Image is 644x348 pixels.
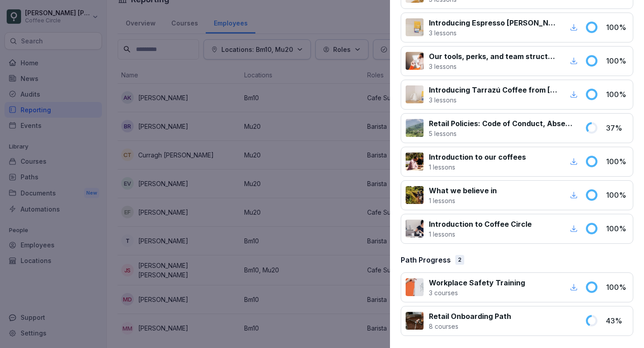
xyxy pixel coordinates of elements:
p: 37 % [606,123,628,133]
p: 1 lessons [429,196,497,205]
p: Our tools, perks, and team structure [429,51,557,62]
p: 100 % [606,89,628,100]
p: 3 lessons [429,95,557,105]
p: 100 % [606,55,628,66]
p: Introduction to Coffee Circle [429,219,532,229]
p: Introduction to our coffees [429,152,526,162]
p: 3 courses [429,288,525,297]
p: 1 lessons [429,162,526,172]
p: 8 courses [429,322,511,331]
p: Workplace Safety Training [429,277,525,288]
p: 100 % [606,156,628,167]
p: 100 % [606,190,628,200]
p: 43 % [606,315,628,326]
p: 100 % [606,223,628,234]
p: Retail Policies: Code of Conduct, Absences & Emergencies [429,118,574,129]
p: What we believe in [429,185,497,196]
p: 3 lessons [429,28,557,38]
p: 5 lessons [429,129,574,138]
p: Path Progress [401,255,451,265]
p: Introducing Espresso [PERSON_NAME] from [GEOGRAPHIC_DATA] [429,17,557,28]
p: Introducing Tarrazú Coffee from [GEOGRAPHIC_DATA] [429,85,557,95]
p: Retail Onboarding Path [429,311,511,322]
p: 3 lessons [429,62,557,71]
p: 100 % [606,282,628,293]
p: 100 % [606,22,628,33]
p: 1 lessons [429,229,532,239]
div: 2 [455,255,464,265]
